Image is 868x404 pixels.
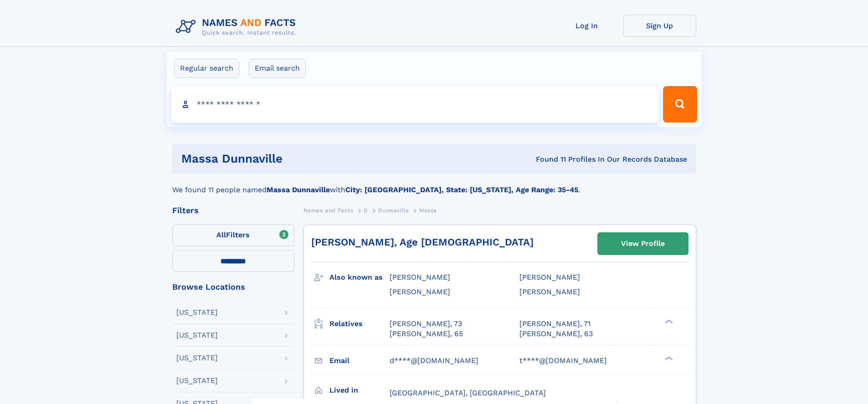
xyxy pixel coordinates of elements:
[419,207,437,214] span: Massa
[409,154,687,164] div: Found 11 Profiles In Our Records Database
[345,185,578,194] b: City: [GEOGRAPHIC_DATA], State: [US_STATE], Age Range: 35-45
[267,185,330,194] b: Massa Dunnaville
[249,59,306,78] label: Email search
[329,353,390,368] h3: Email
[621,233,665,254] div: View Profile
[519,287,580,296] span: [PERSON_NAME]
[390,319,462,329] a: [PERSON_NAME], 73
[172,225,294,246] label: Filters
[172,15,303,39] img: Logo Names and Facts
[519,319,591,329] a: [PERSON_NAME], 71
[663,318,673,324] div: ❯
[172,206,294,215] div: Filters
[623,15,696,37] a: Sign Up
[329,270,390,285] h3: Also known as
[519,273,580,281] span: [PERSON_NAME]
[176,354,218,362] div: [US_STATE]
[378,207,409,214] span: Dunnaville
[329,316,390,332] h3: Relatives
[181,153,409,164] h1: massa dunnaville
[329,383,390,398] h3: Lived in
[303,205,354,216] a: Names and Facts
[176,377,218,384] div: [US_STATE]
[390,329,463,339] a: [PERSON_NAME], 65
[519,329,593,339] a: [PERSON_NAME], 63
[172,174,696,195] div: We found 11 people named with .
[598,233,688,255] a: View Profile
[171,86,659,123] input: search input
[176,309,218,316] div: [US_STATE]
[378,205,409,216] a: Dunnaville
[216,230,226,239] span: All
[550,15,623,37] a: Log In
[364,205,368,216] a: D
[172,283,294,291] div: Browse Locations
[364,207,368,214] span: D
[390,273,450,281] span: [PERSON_NAME]
[311,236,534,248] a: [PERSON_NAME], Age [DEMOGRAPHIC_DATA]
[663,355,673,361] div: ❯
[390,287,450,296] span: [PERSON_NAME]
[663,86,697,123] button: Search Button
[176,332,218,339] div: [US_STATE]
[390,389,546,397] span: [GEOGRAPHIC_DATA], [GEOGRAPHIC_DATA]
[174,59,239,78] label: Regular search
